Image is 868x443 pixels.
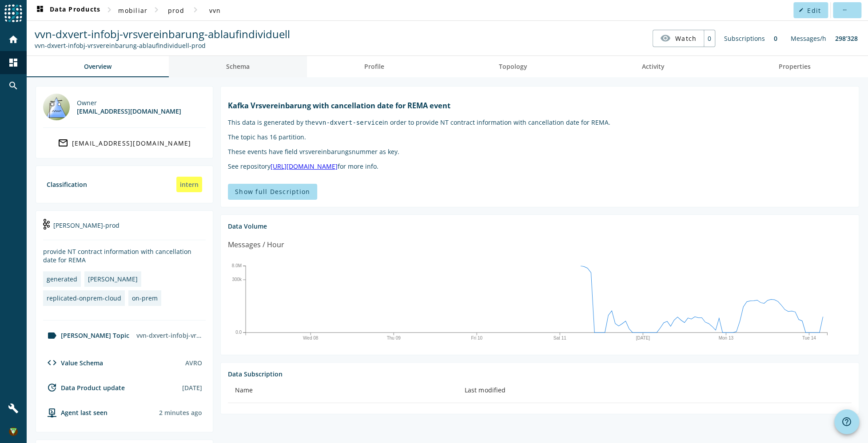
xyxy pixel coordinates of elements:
mat-icon: search [8,80,19,91]
mat-icon: edit [799,8,804,12]
button: Data Products [31,2,104,18]
text: Tue 14 [802,336,816,340]
text: Mon 13 [718,336,733,340]
div: [EMAIL_ADDRESS][DOMAIN_NAME] [77,107,181,115]
span: Profile [364,63,384,70]
div: 298’328 [831,30,862,47]
th: Last modified [458,378,852,403]
h1: Kafka Vrsvereinbarung with cancellation date for REMA event [228,101,852,111]
mat-icon: mail_outline [58,138,68,148]
div: Kafka Topic: vvn-dxvert-infobj-vrsvereinbarung-ablaufindividuell-prod [35,41,290,50]
mat-icon: code [47,357,57,368]
div: [EMAIL_ADDRESS][DOMAIN_NAME] [72,139,191,147]
text: [DATE] [636,336,650,340]
mat-icon: update [47,382,57,393]
a: [EMAIL_ADDRESS][DOMAIN_NAME] [43,135,206,151]
text: Fri 10 [471,336,482,340]
img: spoud-logo.svg [4,4,22,22]
span: vvn [209,6,221,15]
div: Messages/h [786,30,831,47]
div: provide NT contract information with cancellation date for REMA [43,247,206,264]
text: Wed 08 [303,336,319,340]
span: Data Products [35,5,100,16]
img: lotus@mobi.ch [43,94,70,120]
mat-icon: home [8,34,19,45]
mat-icon: dashboard [8,57,19,68]
div: on-prem [132,294,158,302]
span: Show full Description [235,187,310,196]
span: vvn-dxvert-infobj-vrsvereinbarung-ablaufindividuell [35,27,290,41]
div: generated [47,275,77,283]
mat-icon: build [8,403,19,414]
th: Name [228,378,458,403]
mat-icon: visibility [660,33,671,44]
div: Value Schema [43,357,103,368]
span: mobiliar [118,6,147,15]
span: Schema [226,63,250,70]
div: Agents typically reports every 15min to 1h [159,408,202,417]
button: Edit [793,2,828,18]
text: 8.0M [232,263,242,268]
div: Messages / Hour [228,239,284,250]
mat-icon: chevron_right [190,4,201,15]
div: agent-env-prod [43,407,108,418]
button: prod [162,2,190,18]
mat-icon: more_horiz [842,8,847,12]
span: Overview [84,63,111,70]
p: See repository for more info. [228,162,852,170]
mat-icon: chevron_right [151,4,162,15]
div: [PERSON_NAME] [88,275,138,283]
button: vvn [201,2,229,18]
mat-icon: chevron_right [104,4,115,15]
mat-icon: dashboard [35,5,45,16]
img: kafka-prod [43,219,50,229]
div: Classification [47,180,87,189]
span: Topology [498,63,527,70]
text: 0.0 [235,330,242,335]
div: 0 [704,30,715,47]
div: Owner [77,99,181,107]
div: [PERSON_NAME] Topic [43,330,129,341]
span: prod [168,6,184,15]
mat-icon: help_outline [841,416,852,427]
div: [DATE] [182,384,202,392]
text: 300k [232,277,242,282]
a: [URL][DOMAIN_NAME] [271,162,338,170]
text: Thu 09 [387,336,401,340]
p: These events have field vrsvereinbarungsnummer as key. [228,147,852,156]
button: Watch [653,30,704,46]
text: Sat 11 [553,336,566,340]
mat-icon: label [47,330,57,341]
div: [PERSON_NAME]-prod [43,218,206,240]
button: Show full Description [228,184,317,200]
div: vvn-dxvert-infobj-vrsvereinbarung-ablaufindividuell-prod [133,328,206,343]
div: Subscriptions [720,30,769,47]
span: Activity [641,63,664,70]
span: Watch [675,31,697,46]
p: This data is generated by the in order to provide NT contract information with cancellation date ... [228,118,852,127]
button: mobiliar [115,2,151,18]
div: intern [176,177,202,192]
div: Data Subscription [228,370,852,378]
code: vvn-dxvert-service [315,119,382,126]
span: Properties [779,63,811,70]
div: AVRO [185,359,202,367]
div: 0 [769,30,782,47]
div: Data Volume [228,222,852,230]
p: The topic has 16 partition. [228,133,852,141]
span: Edit [807,6,821,15]
img: 11564d625e1ef81f76cd95267eaef640 [9,427,18,436]
div: Data Product update [43,382,125,393]
div: replicated-onprem-cloud [47,294,121,302]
